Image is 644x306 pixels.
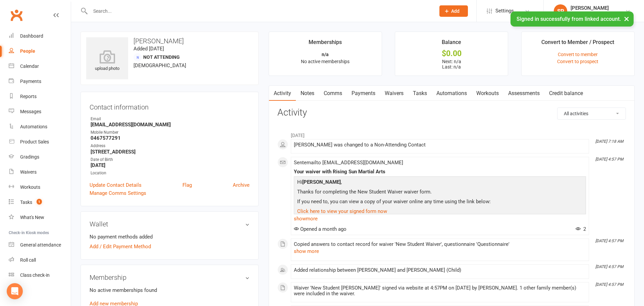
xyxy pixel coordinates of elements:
[297,208,387,214] a: Click here to view your signed form now
[20,272,50,278] div: Class check-in
[9,134,71,149] a: Product Sales
[9,253,71,268] a: Roll call
[20,124,47,129] div: Automations
[91,122,250,128] strong: [EMAIL_ADDRESS][DOMAIN_NAME]
[20,184,40,190] div: Workouts
[595,139,623,144] i: [DATE] 7:18 AM
[294,285,586,297] div: Waiver 'New Student [PERSON_NAME]' signed via website at 4:57PM on [DATE] by [PERSON_NAME]. 1 oth...
[88,6,431,16] input: Search...
[541,38,614,50] div: Convert to Member / Prospect
[294,247,319,255] button: show more
[595,282,623,287] i: [DATE] 4:57 PM
[90,286,250,294] p: No active memberships found
[294,242,586,247] div: Copied answers to contact record for waiver 'New Student Waiver', questionnaire 'Questionnaire'
[9,195,71,210] a: Tasks 1
[401,59,502,70] p: Next: n/a Last: n/a
[319,86,347,101] a: Comms
[90,243,151,251] a: Add / Edit Payment Method
[408,86,432,101] a: Tasks
[277,107,626,118] h3: Activity
[9,165,71,180] a: Waivers
[269,86,296,101] a: Activity
[143,54,180,60] span: Not Attending
[503,86,544,101] a: Assessments
[86,37,253,45] h3: [PERSON_NAME]
[9,59,71,74] a: Calendar
[296,188,584,198] p: Thanks for completing the New Student Waiver waiver form.
[294,226,346,232] span: Opened a month ago
[91,135,250,141] strong: 0467577291
[90,220,250,228] h3: Wallet
[20,109,41,114] div: Messages
[296,198,584,207] p: If you need to, you can view a copy of your waiver online any time using the link below:
[294,142,586,148] div: [PERSON_NAME] was changed to a Non-Attending Contact
[347,86,380,101] a: Payments
[9,180,71,195] a: Workouts
[91,129,250,136] div: Mobile Number
[90,101,250,111] h3: Contact information
[91,143,250,149] div: Address
[91,149,250,155] strong: [STREET_ADDRESS]
[9,104,71,119] a: Messages
[9,44,71,59] a: People
[9,149,71,165] a: Gradings
[182,181,192,189] a: Flag
[7,283,23,299] div: Open Intercom Messenger
[20,79,41,84] div: Payments
[9,89,71,104] a: Reports
[472,86,503,101] a: Workouts
[571,5,618,11] div: [PERSON_NAME]
[557,59,598,64] a: Convert to prospect
[571,11,618,17] div: Rising Sun Martial Arts
[544,86,588,101] a: Credit balance
[133,46,164,52] time: Added [DATE]
[401,50,502,57] div: $0.00
[595,264,623,269] i: [DATE] 4:57 PM
[380,86,408,101] a: Waivers
[91,157,250,163] div: Date of Birth
[20,63,39,69] div: Calendar
[309,38,342,50] div: Memberships
[86,50,128,72] div: upload photo
[9,29,71,44] a: Dashboard
[558,52,598,57] a: Convert to member
[9,210,71,225] a: What's New
[576,226,586,232] span: 2
[294,214,586,223] a: show more
[90,274,250,281] h3: Membership
[517,16,621,22] span: Signed in successfully from linked account.
[91,170,250,176] div: Location
[9,237,71,253] a: General attendance kiosk mode
[277,128,626,139] li: [DATE]
[595,238,623,243] i: [DATE] 4:57 PM
[91,162,250,168] strong: [DATE]
[451,8,460,14] span: Add
[20,94,37,99] div: Reports
[20,200,32,205] div: Tasks
[621,11,633,26] button: ×
[90,181,142,189] a: Update Contact Details
[322,52,329,57] strong: n/a
[595,157,623,162] i: [DATE] 4:57 PM
[20,33,43,39] div: Dashboard
[20,169,37,175] div: Waivers
[20,215,44,220] div: What's New
[296,178,584,188] p: Hi ,
[9,119,71,134] a: Automations
[20,257,36,263] div: Roll call
[442,38,461,50] div: Balance
[439,5,468,17] button: Add
[20,154,39,160] div: Gradings
[37,199,42,205] span: 1
[432,86,472,101] a: Automations
[90,233,250,241] li: No payment methods added
[233,181,250,189] a: Archive
[20,242,61,248] div: General attendance
[20,139,49,144] div: Product Sales
[8,7,25,24] a: Clubworx
[294,160,403,166] span: Sent email to [EMAIL_ADDRESS][DOMAIN_NAME]
[9,74,71,89] a: Payments
[495,3,514,18] span: Settings
[554,4,567,18] div: SP
[90,189,146,197] a: Manage Comms Settings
